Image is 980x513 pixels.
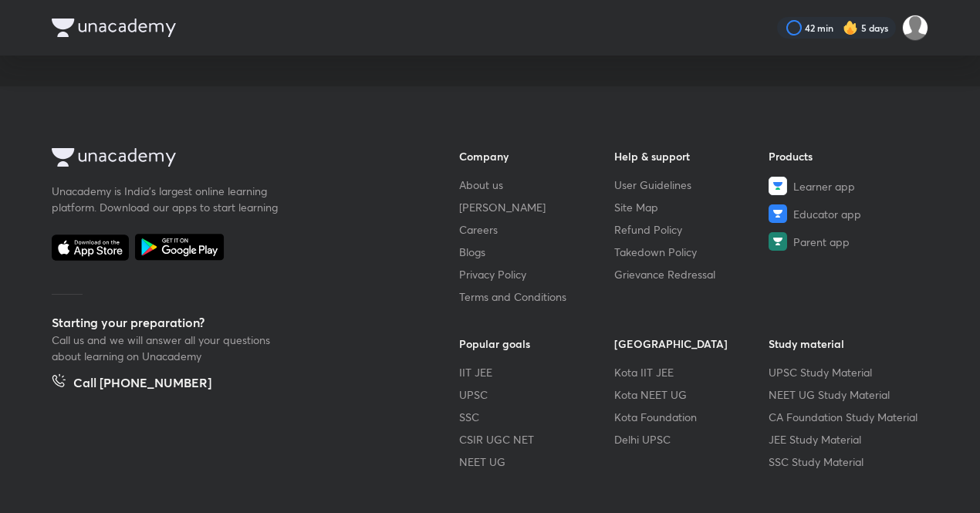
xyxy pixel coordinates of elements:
[769,431,924,447] a: JEE Study Material
[902,15,928,41] img: Gaurav Chauhan
[614,221,769,238] a: Refund Policy
[52,183,283,215] p: Unacademy is India’s largest online learning platform. Download our apps to start learning
[769,364,924,380] a: UPSC Study Material
[459,221,498,238] span: Careers
[52,373,211,395] a: Call [PHONE_NUMBER]
[614,148,769,164] h6: Help & support
[614,409,769,425] a: Kota Foundation
[52,332,283,364] p: Call us and we will answer all your questions about learning on Unacademy
[614,199,769,215] a: Site Map
[769,386,924,403] a: NEET UG Study Material
[843,20,858,35] img: streak
[769,232,787,251] img: Parent app
[459,221,614,238] a: Careers
[614,431,769,447] a: Delhi UPSC
[459,454,614,470] a: NEET UG
[614,386,769,403] a: Kota NEET UG
[52,313,410,332] h5: Starting your preparation?
[459,289,614,305] a: Terms and Conditions
[769,454,924,470] a: SSC Study Material
[793,178,855,194] span: Learner app
[459,177,614,193] a: About us
[52,148,176,167] img: Company Logo
[793,206,861,222] span: Educator app
[459,336,614,352] h6: Popular goals
[769,177,787,195] img: Learner app
[769,148,924,164] h6: Products
[459,409,614,425] a: SSC
[614,177,769,193] a: User Guidelines
[73,373,211,395] h5: Call [PHONE_NUMBER]
[614,336,769,352] h6: [GEOGRAPHIC_DATA]
[459,364,614,380] a: IIT JEE
[769,409,924,425] a: CA Foundation Study Material
[52,19,176,37] img: Company Logo
[769,232,924,251] a: Parent app
[614,244,769,260] a: Takedown Policy
[459,244,614,260] a: Blogs
[614,364,769,380] a: Kota IIT JEE
[459,148,614,164] h6: Company
[459,386,614,403] a: UPSC
[459,431,614,447] a: CSIR UGC NET
[793,234,850,250] span: Parent app
[52,148,410,170] a: Company Logo
[614,266,769,282] a: Grievance Redressal
[459,266,614,282] a: Privacy Policy
[769,204,924,223] a: Educator app
[459,199,614,215] a: [PERSON_NAME]
[769,336,924,352] h6: Study material
[769,177,924,195] a: Learner app
[769,204,787,223] img: Educator app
